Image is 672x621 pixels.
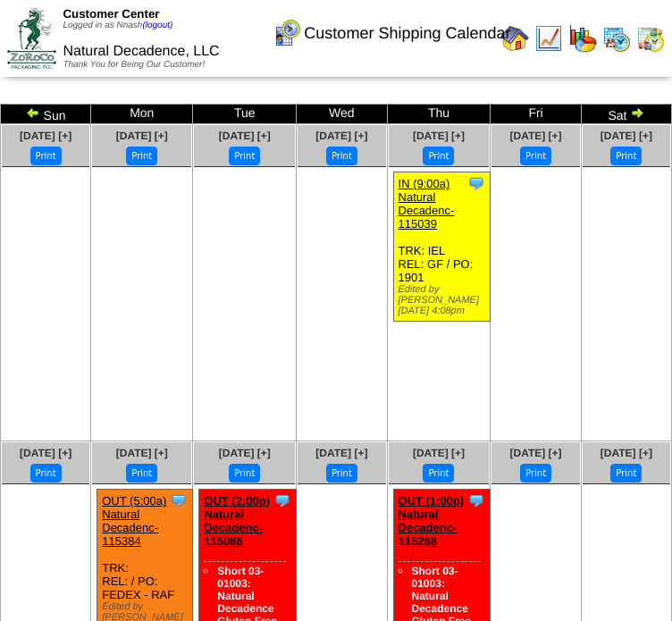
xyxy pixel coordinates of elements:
[630,105,644,120] img: arrowright.gif
[520,147,551,165] button: Print
[297,105,387,124] td: Wed
[568,24,597,53] img: graph.gif
[520,464,551,483] button: Print
[63,7,159,21] span: Customer Center
[510,447,562,459] a: [DATE] [+]
[63,60,205,70] span: Thank You for Being Our Customer!
[601,447,652,459] a: [DATE] [+]
[581,105,671,124] td: Sat
[26,105,40,120] img: arrowleft.gif
[273,491,291,509] img: Tooltip
[193,105,297,124] td: Tue
[399,494,465,548] a: OUT (1:00p) Natural Decadenc-115268
[63,44,219,59] span: Natural Decadence, LLC
[399,284,490,316] div: Edited by [PERSON_NAME] [DATE] 4:08pm
[116,130,168,142] a: [DATE] [+]
[315,447,367,459] a: [DATE] [+]
[393,172,490,322] div: TRK: IEL REL: GF / PO: 1901
[102,494,166,548] a: OUT (5:00a) Natural Decadenc-115384
[387,105,491,124] td: Thu
[610,147,642,165] button: Print
[326,147,357,165] button: Print
[219,130,271,142] a: [DATE] [+]
[610,464,642,483] button: Print
[423,147,454,165] button: Print
[30,147,62,165] button: Print
[91,105,193,124] td: Mon
[304,24,510,43] span: Customer Shipping Calendar
[20,130,71,142] a: [DATE] [+]
[467,491,485,509] img: Tooltip
[219,447,271,459] a: [DATE] [+]
[601,130,652,142] a: [DATE] [+]
[510,130,562,142] a: [DATE] [+]
[126,464,157,483] button: Print
[204,494,270,548] a: OUT (2:00p) Natural Decadenc-115086
[413,130,465,142] a: [DATE] [+]
[229,464,260,483] button: Print
[413,447,465,459] a: [DATE] [+]
[30,464,62,483] button: Print
[229,147,260,165] button: Print
[423,464,454,483] button: Print
[20,447,71,459] a: [DATE] [+]
[142,21,172,30] a: (logout)
[602,24,631,53] img: calendarprod.gif
[315,130,367,142] a: [DATE] [+]
[636,24,665,53] img: calendarinout.gif
[326,464,357,483] button: Print
[399,177,455,231] a: IN (9:00a) Natural Decadenc-115039
[170,491,188,509] img: Tooltip
[1,105,91,124] td: Sun
[273,19,301,47] img: calendarcustomer.gif
[63,21,172,30] span: Logged in as Nnash
[7,8,56,68] img: ZoRoCo_Logo(Green%26Foil)%20jpg.webp
[126,147,157,165] button: Print
[116,447,168,459] a: [DATE] [+]
[467,174,485,192] img: Tooltip
[491,105,581,124] td: Fri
